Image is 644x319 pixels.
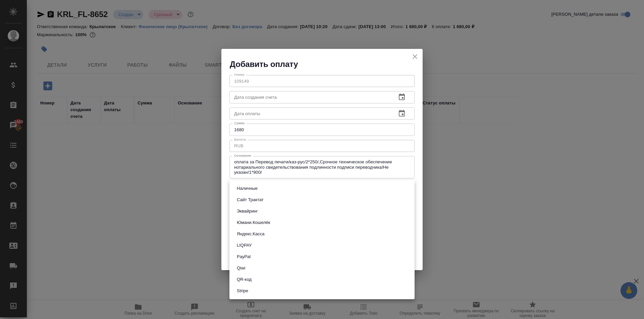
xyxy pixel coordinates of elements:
[235,276,254,283] button: QR-код
[235,219,272,226] button: Юмани.Кошелёк
[235,253,253,260] button: PayPal
[235,242,254,249] button: LIQPAY
[235,287,250,295] button: Stripe
[235,208,260,215] button: Эквайринг
[235,185,260,192] button: Наличные
[235,264,247,272] button: Qiwi
[235,196,266,204] button: Сайт Трактат
[235,230,266,238] button: Яндекс.Касса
